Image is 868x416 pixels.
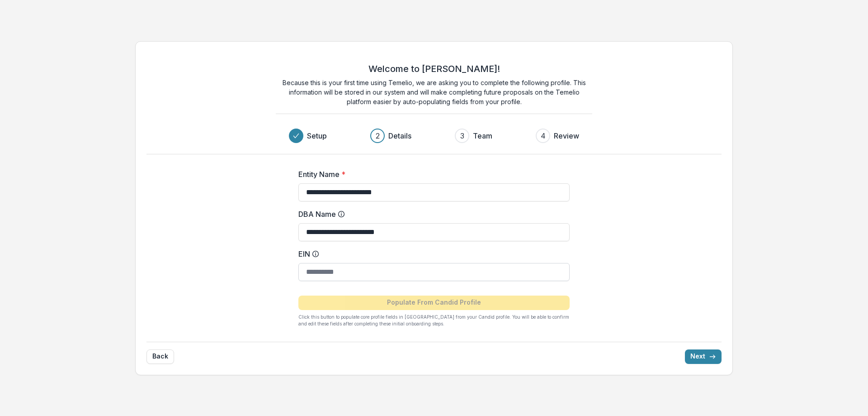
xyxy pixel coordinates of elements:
[298,209,564,220] label: DBA Name
[298,296,570,310] button: Populate From Candid Profile
[460,130,464,141] div: 3
[298,314,570,327] p: Click this button to populate core profile fields in [GEOGRAPHIC_DATA] from your Candid profile. ...
[146,349,174,364] button: Back
[376,130,380,141] div: 2
[368,63,500,74] h2: Welcome to [PERSON_NAME]!
[473,130,492,141] h3: Team
[388,130,411,141] h3: Details
[289,129,579,143] div: Progress
[298,169,564,180] label: Entity Name
[307,130,327,141] h3: Setup
[685,349,722,364] button: Next
[554,130,579,141] h3: Review
[276,78,592,106] p: Because this is your first time using Temelio, we are asking you to complete the following profil...
[541,130,546,141] div: 4
[298,249,564,259] label: EIN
